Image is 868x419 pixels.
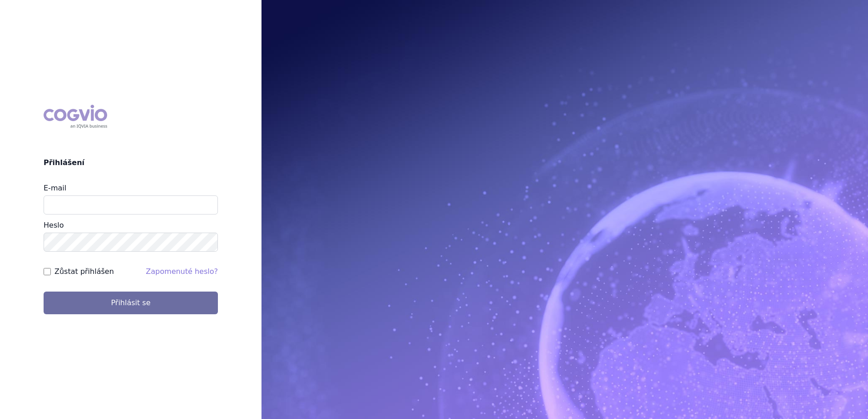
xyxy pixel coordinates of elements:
label: Zůstat přihlášen [54,266,114,277]
label: Heslo [44,221,64,229]
h2: Přihlášení [44,157,218,168]
div: COGVIO [44,105,107,128]
button: Přihlásit se [44,292,218,314]
label: E-mail [44,184,66,192]
a: Zapomenuté heslo? [146,267,218,276]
